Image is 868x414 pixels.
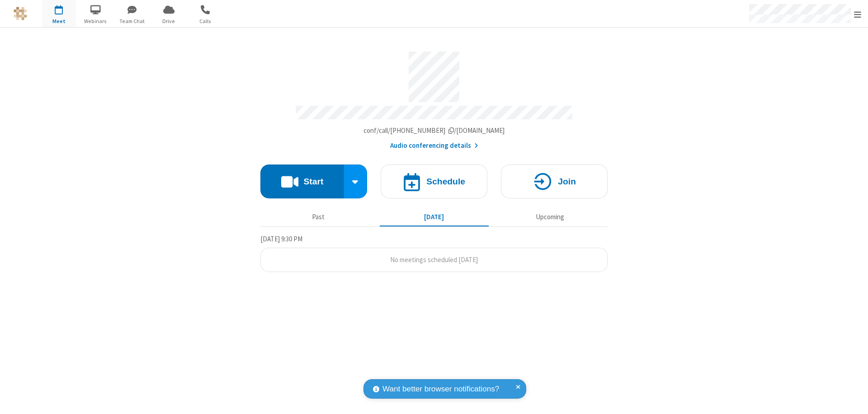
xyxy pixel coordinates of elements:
[344,165,368,198] div: Start conference options
[558,177,576,186] h4: Join
[390,141,478,151] button: Audio conferencing details
[426,177,465,186] h4: Schedule
[390,255,478,264] span: No meetings scheduled [DATE]
[260,235,302,243] span: [DATE] 9:30 PM
[152,17,186,25] span: Drive
[363,126,505,135] span: Copy my meeting room link
[260,45,608,151] section: Account details
[381,165,487,198] button: Schedule
[382,383,499,395] span: Want better browser notifications?
[380,208,489,226] button: [DATE]
[303,177,323,186] h4: Start
[363,126,505,136] button: Copy my meeting room linkCopy my meeting room link
[79,17,113,25] span: Webinars
[501,165,608,198] button: Join
[264,208,373,226] button: Past
[260,165,344,198] button: Start
[260,234,608,273] section: Today's Meetings
[189,17,222,25] span: Calls
[42,17,76,25] span: Meet
[14,7,27,20] img: QA Selenium DO NOT DELETE OR CHANGE
[115,17,149,25] span: Team Chat
[495,208,604,226] button: Upcoming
